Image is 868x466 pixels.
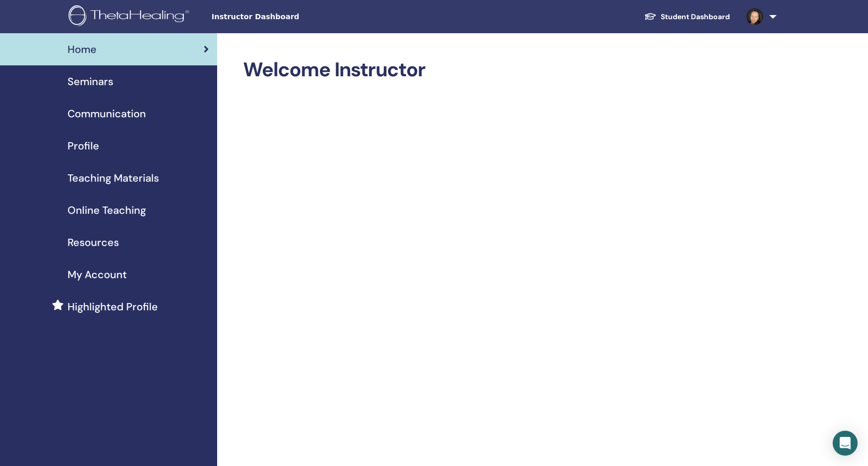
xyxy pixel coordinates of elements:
span: Seminars [68,74,113,89]
span: Instructor Dashboard [211,11,367,22]
span: Home [68,42,97,57]
span: Profile [68,138,99,154]
a: Student Dashboard [636,7,738,26]
h2: Welcome Instructor [243,58,774,82]
span: Resources [68,235,119,250]
span: Teaching Materials [68,170,159,186]
span: Online Teaching [68,202,146,218]
img: logo.png [69,5,193,29]
div: Open Intercom Messenger [833,431,858,456]
span: Highlighted Profile [68,299,158,314]
span: My Account [68,267,127,282]
img: default.jpg [746,8,763,25]
span: Communication [68,106,146,121]
img: graduation-cap-white.svg [644,12,657,21]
